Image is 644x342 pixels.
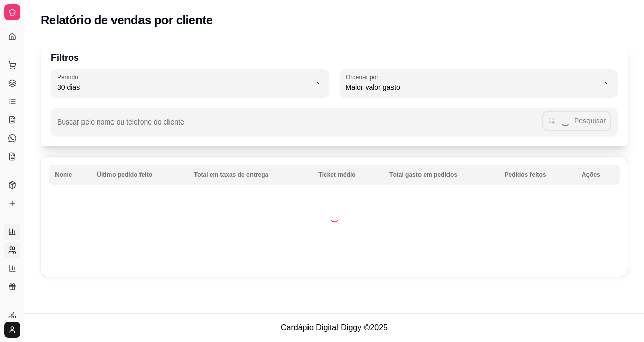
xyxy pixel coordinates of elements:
button: Período30 dias [51,69,329,98]
p: Filtros [51,51,618,65]
h2: Relatório de vendas por cliente [41,12,213,28]
label: Ordenar por [346,73,382,81]
div: Loading [329,212,340,222]
label: Período [57,73,81,81]
button: Ordenar porMaior valor gasto [340,69,618,98]
span: Maior valor gasto [346,82,600,92]
span: 30 dias [57,82,311,92]
footer: Cardápio Digital Diggy © 2025 [24,313,644,342]
input: Buscar pelo nome ou telefone do cliente [57,121,542,131]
